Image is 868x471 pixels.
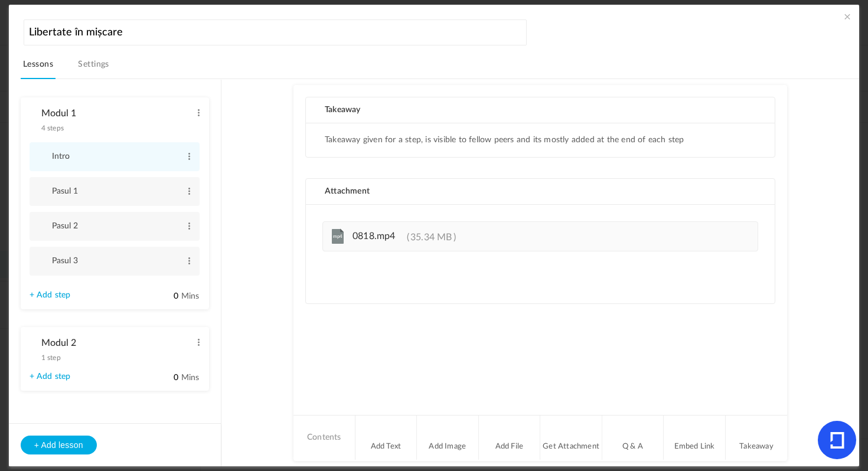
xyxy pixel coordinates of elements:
li: Takeaway [726,416,787,460]
cite: mp4 [332,229,344,244]
span: Takeaway [325,106,361,114]
li: Add Image [417,416,479,460]
li: Takeaway given for a step, is visible to fellow peers and its mostly added at the end of each step [325,135,684,145]
a: + Add step [30,290,71,300]
li: Q & A [602,416,664,460]
span: 0818.mp4 [353,231,396,241]
li: Add Text [355,416,417,460]
a: Lessons [21,57,56,79]
input: Mins [149,291,179,302]
span: 1 step [41,354,61,361]
li: Get Attachment [540,416,602,460]
span: 4 steps [41,125,64,132]
li: Contents [293,416,355,460]
span: Mins [181,292,200,300]
input: Mins [149,372,179,384]
li: Add File [479,416,541,460]
button: + Add lesson [21,436,97,454]
a: Settings [76,57,112,79]
span: 35.34 MB [407,233,456,242]
a: + Add step [30,372,71,382]
li: Embed Link [664,416,726,460]
span: Mins [181,374,200,382]
span: Attachment [325,187,370,195]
